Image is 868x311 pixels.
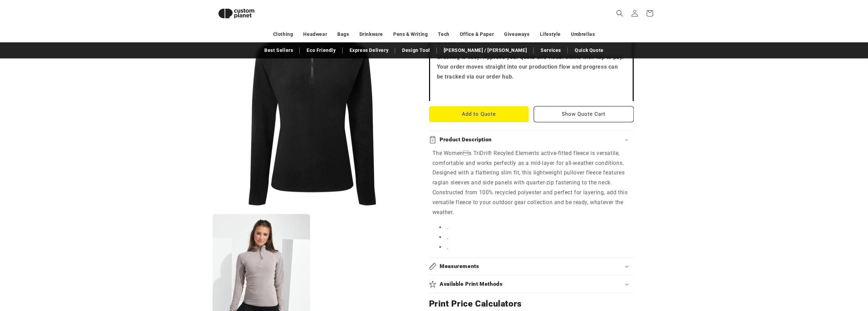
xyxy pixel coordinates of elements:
a: Giveaways [504,28,529,40]
summary: Measurements [429,258,634,275]
img: Custom Planet [212,3,260,24]
a: Quick Quote [571,44,607,56]
h2: Print Price Calculators [429,298,634,309]
summary: Search [612,6,627,21]
a: Best Sellers [261,44,296,56]
li: . [439,232,630,242]
summary: Product Description [429,131,634,149]
button: Add to Quote [429,106,529,122]
button: Show Quote Cart [534,106,634,122]
a: Pens & Writing [393,28,428,40]
p: The Womens TriDri® Recyled Elements active-fitted fleece is versatile, comfortable and works per... [432,149,630,217]
a: Express Delivery [346,44,392,56]
iframe: Customer reviews powered by Trustpilot [437,87,626,94]
a: Headwear [303,28,327,40]
li: . [439,223,630,232]
a: Drinkware [359,28,383,40]
a: Eco Friendly [303,44,339,56]
h2: Product Description [440,136,492,143]
iframe: Chat Widget [754,237,868,311]
a: Umbrellas [571,28,595,40]
a: Bags [337,28,349,40]
h2: Available Print Methods [440,281,503,288]
h2: Measurements [440,263,479,270]
li: . [439,242,630,252]
a: Lifestyle [540,28,561,40]
a: Design Tool [399,44,433,56]
a: [PERSON_NAME] / [PERSON_NAME] [440,44,530,56]
a: Clothing [273,28,293,40]
a: Office & Paper [460,28,494,40]
summary: Available Print Methods [429,275,634,293]
a: Services [537,44,564,56]
a: Tech [438,28,449,40]
strong: Ordering is easy. Approve your quote and visual online then tap to pay. Your order moves straight... [437,54,624,80]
